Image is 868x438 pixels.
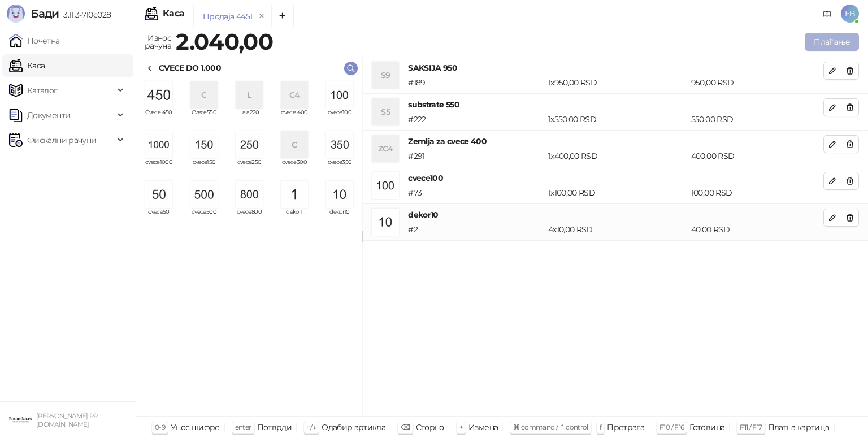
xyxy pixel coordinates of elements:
[689,420,724,435] div: Готовина
[235,423,251,431] span: enter
[27,129,96,151] span: Фискални рачуни
[307,423,316,431] span: ↑/↓
[9,409,32,431] img: 64x64-companyLogo-0e2e8aaa-0bd2-431b-8613-6e3c65811325.png
[257,420,292,435] div: Потврди
[546,76,689,89] div: 1 x 950,00 RSD
[231,110,267,127] span: Lala220
[406,76,546,89] div: # 189
[271,5,294,27] button: Add tab
[322,209,358,226] span: dekor10
[408,98,823,111] h4: substrate 550
[513,423,588,431] span: ⌘ command / ⌃ control
[600,423,601,431] span: f
[141,110,177,127] span: Cvece 450
[768,420,830,435] div: Платна картица
[546,187,689,199] div: 1 x 100,00 RSD
[818,5,836,23] a: Документација
[31,7,59,20] span: Бади
[236,131,263,158] img: Slika
[155,423,165,431] span: 0-9
[163,9,184,18] div: Каса
[689,113,826,125] div: 550,00 RSD
[231,159,267,176] span: cvece250
[145,131,172,158] img: Slika
[372,62,399,89] div: S9
[408,209,823,221] h4: dekor10
[406,150,546,162] div: # 291
[190,81,218,109] div: C
[546,150,689,162] div: 1 x 400,00 RSD
[659,423,684,431] span: F10 / F16
[805,33,859,51] button: Плаћање
[281,81,308,109] div: C4
[322,420,385,435] div: Одабир артикла
[276,209,313,226] span: dekor1
[141,209,177,226] span: cvece50
[322,110,358,127] span: cvece100
[689,76,826,89] div: 950,00 RSD
[186,209,222,226] span: cvece500
[186,159,222,176] span: cvece150
[281,181,308,208] img: Slika
[7,5,25,23] img: Logo
[326,81,353,109] img: Slika
[401,423,410,431] span: ⌫
[36,412,98,428] small: [PERSON_NAME] PR [DOMAIN_NAME]
[408,135,823,148] h4: Zemlja za cvece 400
[145,81,172,109] img: Slika
[190,131,218,158] img: Slika
[372,135,399,162] div: ZC4
[546,113,689,125] div: 1 x 550,00 RSD
[27,79,58,102] span: Каталог
[236,81,263,109] div: L
[740,423,762,431] span: F11 / F17
[546,223,689,236] div: 4 x 10,00 RSD
[171,420,220,435] div: Унос шифре
[468,420,498,435] div: Измена
[322,159,358,176] span: cvece350
[231,209,267,226] span: cvece800
[607,420,644,435] div: Претрага
[136,79,362,416] div: grid
[176,28,273,55] strong: 2.040,00
[142,31,173,53] div: Износ рачуна
[372,98,399,125] div: S5
[408,62,823,74] h4: SAKSIJA 950
[145,181,172,208] img: Slika
[254,11,269,21] button: remove
[689,223,826,236] div: 40,00 RSD
[27,104,70,127] span: Документи
[406,113,546,125] div: # 222
[689,150,826,162] div: 400,00 RSD
[276,159,313,176] span: cvece300
[406,187,546,199] div: # 73
[9,29,60,52] a: Почетна
[9,54,45,77] a: Каса
[276,110,313,127] span: cvece 400
[141,159,177,176] span: cvece1000
[236,181,263,208] img: Slika
[190,181,218,208] img: Slika
[841,5,859,23] span: EB
[416,420,444,435] div: Сторно
[281,131,308,158] div: C
[689,187,826,199] div: 100,00 RSD
[186,110,222,127] span: Cvece550
[203,10,252,23] div: Продаја 4451
[326,131,353,158] img: Slika
[159,62,221,74] div: CVECE DO 1.000
[459,423,463,431] span: +
[326,181,353,208] img: Slika
[406,223,546,236] div: # 2
[59,10,111,20] span: 3.11.3-710c028
[408,172,823,184] h4: cvece100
